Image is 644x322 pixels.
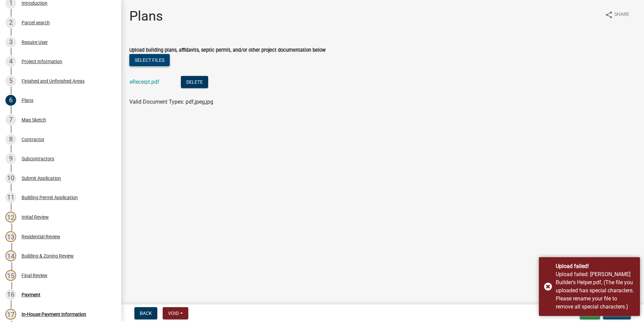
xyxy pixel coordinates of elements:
button: Back [134,307,157,319]
div: Upload failed: Michael Cruce Builder's Helper.pdf, (The file you uploaded has special characters.... [556,270,635,311]
button: Void [163,307,188,319]
div: 16 [5,289,16,300]
span: Void [168,311,179,316]
div: Parcel search [22,20,50,25]
div: Residential Review [22,234,60,239]
div: Submit Application [22,176,61,181]
div: Project Information [22,59,62,64]
div: Plans [22,98,33,103]
div: 13 [5,231,16,242]
span: Share [614,11,629,19]
wm-modal-confirm: Delete Document [181,79,208,86]
div: Require User [22,40,48,45]
div: 10 [5,173,16,184]
div: Initial Review [22,215,49,219]
div: Upload failed! [556,262,635,270]
div: 15 [5,270,16,281]
div: Introduction [22,1,47,5]
div: 2 [5,17,16,28]
div: 3 [5,37,16,48]
span: Back [140,311,152,316]
div: 8 [5,134,16,145]
div: Map Sketch [22,117,46,122]
label: Upload building plans, affidavits, septic permit, and/or other project documentation below [129,48,326,53]
div: Contractor [22,137,44,142]
div: 9 [5,153,16,164]
a: eReceipt.pdf [130,79,159,85]
i: share [605,11,613,19]
div: Finished and Unfinished Areas [22,79,85,83]
div: Payment [22,292,40,297]
div: Final Review [22,273,47,278]
div: 11 [5,192,16,203]
div: 5 [5,76,16,86]
div: Building Permit Application [22,195,78,200]
button: Select files [129,54,170,66]
div: In-House Payment Information [22,312,86,317]
button: shareShare [600,8,635,21]
div: 7 [5,114,16,125]
span: Valid Document Types: pdf,jpeg,jpg [129,99,213,105]
button: Delete [181,76,208,88]
div: 14 [5,250,16,261]
div: 17 [5,309,16,320]
div: Building & Zoning Review [22,253,74,258]
div: 12 [5,212,16,222]
div: 6 [5,95,16,106]
div: 4 [5,56,16,67]
div: Subcontractors [22,156,54,161]
h1: Plans [129,8,163,24]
